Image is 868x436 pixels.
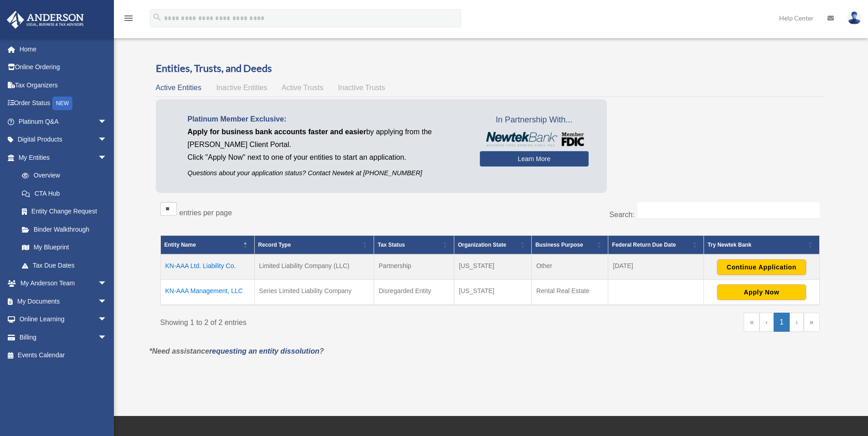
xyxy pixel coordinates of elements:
[374,254,454,280] td: Partnership
[612,242,676,248] span: Federal Return Due Date
[160,254,254,280] td: KN-AAA Ltd. Liability Co.
[156,84,201,91] span: Active Entities
[704,236,819,255] th: Try Newtek Bank : Activate to sort
[6,148,116,167] a: My Entitiesarrow_drop_down
[6,310,121,329] a: Online Learningarrow_drop_down
[484,132,584,147] img: NewtekBankLogoSM.png
[282,84,324,91] span: Active Trusts
[804,313,820,332] a: Last
[6,274,121,293] a: My Anderson Teamarrow_drop_down
[98,112,116,131] span: arrow_drop_down
[156,61,824,76] h3: Entities, Trusts, and Deeds
[149,347,324,355] em: *Need assistance ?
[13,220,116,238] a: Binder Walkthrough
[454,254,531,280] td: [US_STATE]
[13,184,116,203] a: CTA Hub
[180,209,232,217] label: entries per page
[454,280,531,305] td: [US_STATE]
[188,128,366,136] span: Apply for business bank accounts faster and easier
[160,236,254,255] th: Entity Name: Activate to invert sorting
[480,151,589,167] a: Learn More
[717,259,806,275] button: Continue Application
[717,284,806,300] button: Apply Now
[790,313,804,332] a: Next
[258,242,291,248] span: Record Type
[123,16,134,24] a: menu
[378,242,405,248] span: Tax Status
[152,12,162,22] i: search
[160,280,254,305] td: KN-AAA Management, LLC
[254,236,374,255] th: Record Type: Activate to sort
[98,328,116,347] span: arrow_drop_down
[6,131,121,149] a: Digital Productsarrow_drop_down
[374,236,454,255] th: Tax Status: Activate to sort
[209,347,319,355] a: requesting an entity dissolution
[531,236,608,255] th: Business Purpose: Activate to sort
[13,238,116,257] a: My Blueprint
[188,167,466,179] p: Questions about your application status? Contact Newtek at [PHONE_NUMBER]
[188,151,466,164] p: Click "Apply Now" next to one of your entities to start an application.
[535,242,583,248] span: Business Purpose
[608,236,704,255] th: Federal Return Due Date: Activate to sort
[744,313,760,332] a: First
[454,236,531,255] th: Organization State: Activate to sort
[6,346,121,365] a: Events Calendar
[608,254,704,280] td: [DATE]
[708,239,805,250] div: Try Newtek Bank
[216,84,267,91] span: Inactive Entities
[254,254,374,280] td: Limited Liability Company (LLC)
[374,280,454,305] td: Disregarded Entity
[760,313,774,332] a: Previous
[6,328,121,346] a: Billingarrow_drop_down
[531,280,608,305] td: Rental Real Estate
[6,112,121,131] a: Platinum Q&Aarrow_drop_down
[4,11,87,29] img: Anderson Advisors Platinum Portal
[98,310,116,329] span: arrow_drop_down
[98,292,116,311] span: arrow_drop_down
[480,113,589,127] span: In Partnership With...
[6,76,121,94] a: Tax Organizers
[254,280,374,305] td: Series Limited Liability Company
[774,313,790,332] a: 1
[160,313,483,329] div: Showing 1 to 2 of 2 entries
[13,256,116,274] a: Tax Due Dates
[458,242,506,248] span: Organization State
[13,203,116,221] a: Entity Change Request
[609,211,634,218] label: Search:
[847,11,861,25] img: User Pic
[6,292,121,310] a: My Documentsarrow_drop_down
[188,126,466,151] p: by applying from the [PERSON_NAME] Client Portal.
[123,13,134,24] i: menu
[164,242,196,248] span: Entity Name
[6,94,121,113] a: Order StatusNEW
[188,113,466,126] p: Platinum Member Exclusive:
[531,254,608,280] td: Other
[98,131,116,149] span: arrow_drop_down
[6,58,121,76] a: Online Ordering
[13,167,112,185] a: Overview
[338,84,385,91] span: Inactive Trusts
[6,40,121,58] a: Home
[52,96,72,110] div: NEW
[98,148,116,167] span: arrow_drop_down
[98,274,116,293] span: arrow_drop_down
